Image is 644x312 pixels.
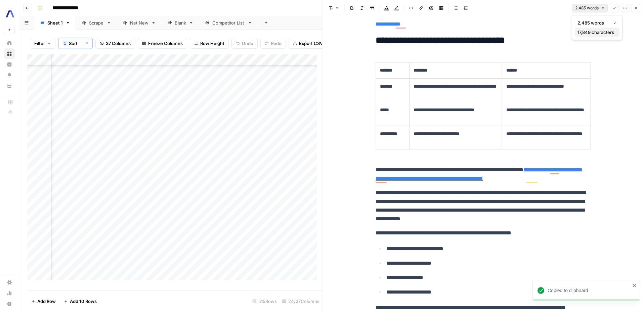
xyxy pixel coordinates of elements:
[175,19,186,26] div: Blank
[34,16,76,30] a: Sheet 1
[148,40,183,47] span: Freeze Columns
[548,287,630,294] div: Copied to clipboard
[4,38,15,48] a: Home
[47,19,63,26] div: Sheet 1
[4,81,15,91] a: Your Data
[4,299,15,309] button: Help + Support
[4,48,15,59] a: Browse
[130,19,148,26] div: Net New
[4,5,15,22] button: Workspace: AssemblyAI
[575,5,599,11] span: 2,485 words
[4,59,15,70] a: Insights
[95,38,135,49] button: 37 Columns
[4,277,15,288] a: Settings
[242,40,253,47] span: Undo
[58,38,82,49] button: 1Sort
[69,40,78,47] span: Sort
[106,40,131,47] span: 37 Columns
[117,16,162,30] a: Net New
[577,29,614,36] span: 17,849 characters
[577,19,608,26] span: 2,485 words
[27,296,60,307] button: Add Row
[89,19,104,26] div: Scrape
[76,16,117,30] a: Scrape
[4,70,15,81] a: Opportunities
[70,298,97,305] span: Add 10 Rows
[4,8,16,20] img: AssemblyAI Logo
[162,16,199,30] a: Blank
[289,38,327,49] button: Export CSV
[260,38,286,49] button: Redo
[60,296,101,307] button: Add 10 Rows
[250,296,280,307] div: 515 Rows
[632,283,637,288] button: close
[37,298,56,305] span: Add Row
[64,41,66,46] span: 1
[280,296,322,307] div: 24/37 Columns
[199,16,258,30] a: Competitor List
[572,15,622,40] div: 2,485 words
[572,4,608,12] button: 2,485 words
[63,41,67,46] div: 1
[30,38,55,49] button: Filter
[138,38,187,49] button: Freeze Columns
[4,288,15,299] a: Usage
[299,40,323,47] span: Export CSV
[271,40,282,47] span: Redo
[200,40,224,47] span: Row Height
[34,40,45,47] span: Filter
[212,19,245,26] div: Competitor List
[231,38,258,49] button: Undo
[190,38,229,49] button: Row Height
